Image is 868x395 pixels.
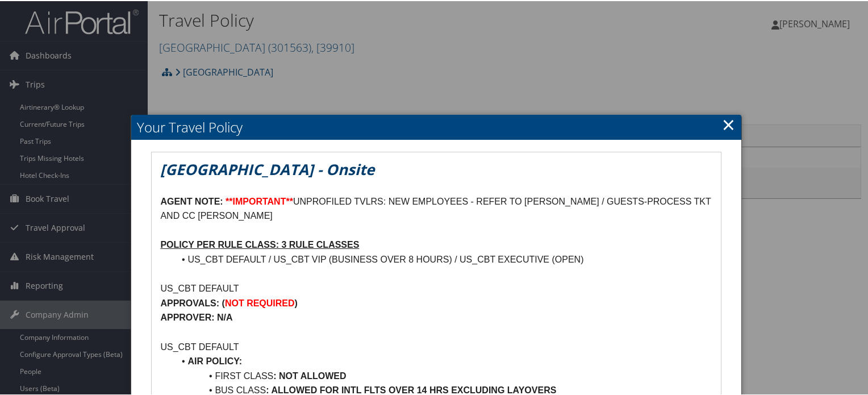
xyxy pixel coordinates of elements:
strong: : ALLOWED FOR INTL FLTS OVER 14 HRS EXCLUDING LAYOVERS [266,384,556,394]
p: UNPROFILED TVLRS: NEW EMPLOYEES - REFER TO [PERSON_NAME] / GUESTS-PROCESS TKT AND CC [PERSON_NAME] [160,193,712,222]
p: US_CBT DEFAULT [160,280,712,295]
strong: ( [222,297,225,307]
strong: ) [295,297,298,307]
h2: Your Travel Policy [131,114,741,139]
a: Close [722,112,735,135]
em: [GEOGRAPHIC_DATA] - Onsite [160,158,374,178]
strong: APPROVALS: [160,297,219,307]
li: US_CBT DEFAULT / US_CBT VIP (BUSINESS OVER 8 HOURS) / US_CBT EXECUTIVE (OPEN) [174,251,712,266]
strong: NOT REQUIRED [225,297,295,307]
strong: APPROVER: N/A [160,311,232,321]
strong: : NOT ALLOWED [273,370,346,380]
strong: AIR POLICY: [187,355,242,365]
strong: AGENT NOTE: [160,196,223,205]
p: US_CBT DEFAULT [160,339,712,354]
li: FIRST CLASS [174,368,712,382]
u: POLICY PER RULE CLASS: 3 RULE CLASSES [160,239,359,248]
